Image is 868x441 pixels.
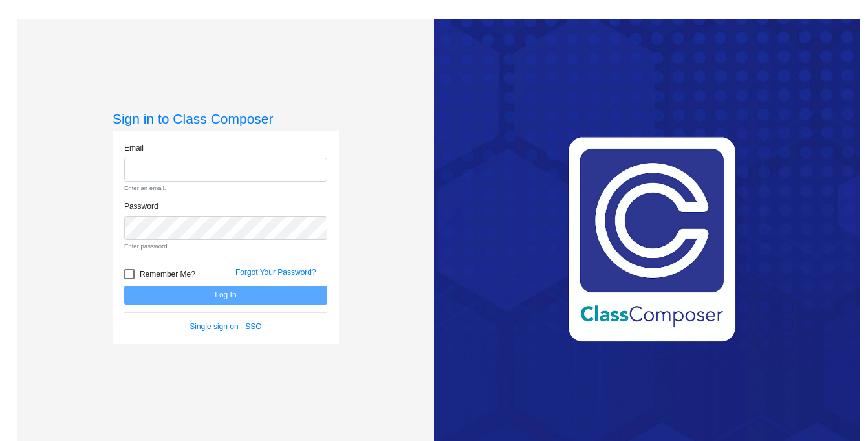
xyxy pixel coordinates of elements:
a: Forgot Your Password? [235,268,316,277]
small: Enter password. [124,242,327,251]
span: Remember Me? [140,266,195,282]
a: Single sign on - SSO [190,322,261,331]
small: Enter an email. [124,184,327,193]
button: Log In [124,286,327,305]
label: Password [124,200,158,212]
h3: Sign in to Class Composer [113,111,339,127]
label: Email [124,142,144,154]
